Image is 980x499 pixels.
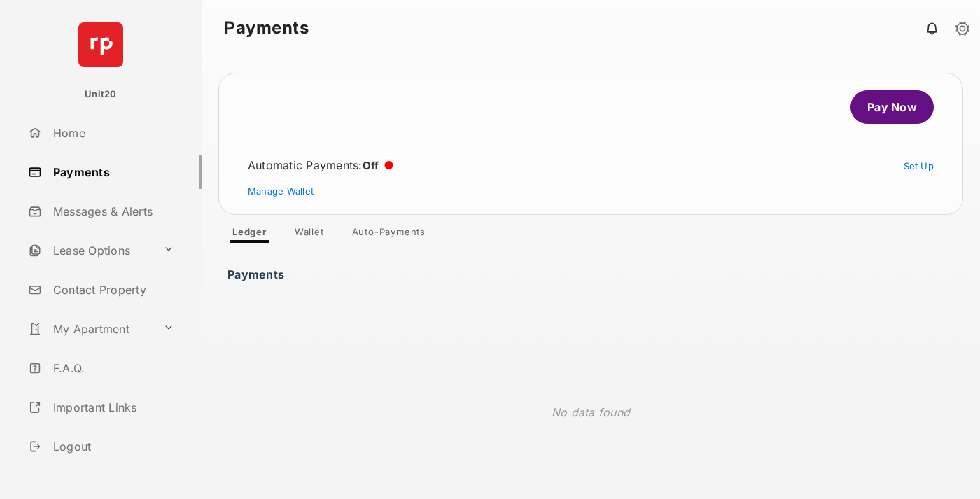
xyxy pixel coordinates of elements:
p: No data found [552,404,630,421]
a: Auto-Payments [341,226,437,243]
a: Messages & Alerts [22,195,202,228]
a: My Apartment [22,312,157,346]
a: Ledger [221,226,278,243]
a: Manage Wallet [248,185,314,197]
a: Set Up [904,160,934,171]
a: Home [22,116,202,150]
a: Logout [22,430,202,463]
p: Unit20 [85,87,117,101]
a: Important Links [22,391,180,424]
div: Automatic Payments : [248,158,393,172]
a: Lease Options [22,234,157,267]
a: Wallet [283,226,335,243]
a: F.A.Q. [22,351,202,385]
strong: Payments [224,20,309,36]
img: svg+xml;base64,PHN2ZyB4bWxucz0iaHR0cDovL3d3dy53My5vcmcvMjAwMC9zdmciIHdpZHRoPSI2NCIgaGVpZ2h0PSI2NC... [78,22,123,67]
h3: Payments [227,268,288,274]
span: Off [363,159,379,172]
a: Contact Property [22,273,202,307]
a: Payments [22,155,202,189]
